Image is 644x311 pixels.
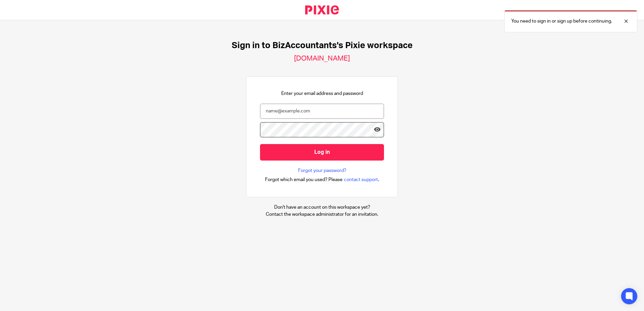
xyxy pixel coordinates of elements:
h2: [DOMAIN_NAME] [294,54,350,63]
h1: Sign in to BizAccountants's Pixie workspace [232,40,413,51]
p: Don't have an account on this workspace yet? [266,204,378,211]
input: Log in [260,144,384,161]
span: contact support [344,176,378,183]
p: Enter your email address and password [281,90,363,97]
p: You need to sign in or sign up before continuing. [511,18,612,25]
input: name@example.com [260,104,384,119]
span: Forgot which email you used? Please [265,176,343,183]
p: Contact the workspace administrator for an invitation. [266,211,378,218]
div: . [265,176,379,183]
a: Forgot your password? [298,167,346,174]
